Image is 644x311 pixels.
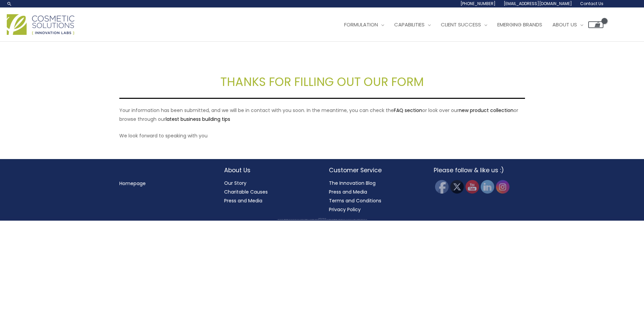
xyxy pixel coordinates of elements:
a: Terms and Conditions [329,197,381,204]
img: Facebook [435,180,449,194]
span: Emerging Brands [497,21,542,28]
nav: Menu [119,179,211,188]
nav: Site Navigation [334,15,603,35]
h2: Please follow & like us :) [434,166,525,175]
span: Formulation [344,21,378,28]
div: All material on this Website, including design, text, images, logos and sounds, are owned by Cosm... [12,219,632,220]
span: Contact Us [580,1,603,6]
img: Twitter [450,180,464,194]
h2: Customer Service [329,166,420,175]
a: Press and Media [224,197,262,204]
a: Charitable Causes [224,188,268,195]
a: Formulation [339,15,389,35]
a: The Innovation Blog [329,180,376,186]
a: Search icon link [7,1,12,6]
h2: THANKS FOR FILLING OUT OUR FORM [119,74,525,90]
a: View Shopping Cart, empty [588,21,603,28]
p: Your information has been submitted, and we will be in contact with you soon. In the meantime, yo... [119,106,525,124]
a: latest business building tips [166,116,230,123]
a: Privacy Policy [329,206,361,213]
a: Press and Media [329,188,367,195]
a: Our Story [224,180,246,186]
span: Capabilities [394,21,425,28]
span: [EMAIL_ADDRESS][DOMAIN_NAME] [504,1,572,6]
a: new product collection [459,107,514,114]
h2: About Us [224,166,315,175]
a: About Us [547,15,588,35]
span: [PHONE_NUMBER] [460,1,496,6]
a: FAQ section [394,107,422,114]
span: Cosmetic Solutions [322,218,326,219]
span: About Us [552,21,577,28]
div: Copyright © 2025 [12,218,632,219]
nav: About Us [224,179,315,205]
p: We look forward to speaking with you [119,131,525,140]
nav: Customer Service [329,179,420,214]
a: Emerging Brands [492,15,547,35]
span: Client Success [441,21,481,28]
a: Capabilities [389,15,436,35]
a: Homepage [119,180,146,187]
a: Client Success [436,15,492,35]
img: Cosmetic Solutions Logo [7,14,74,35]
